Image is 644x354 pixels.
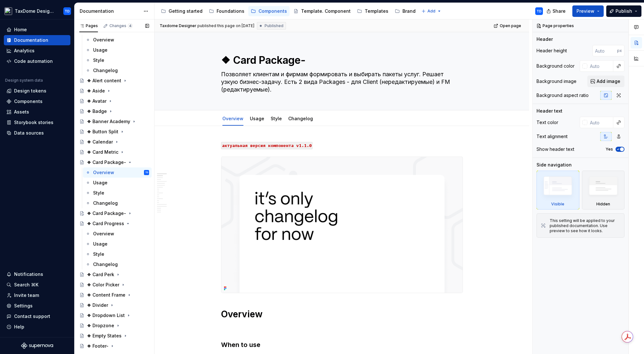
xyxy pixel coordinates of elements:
[537,108,562,114] div: Header text
[83,239,152,249] a: Usage
[109,23,133,28] div: Changes
[537,78,576,85] div: Background image
[492,21,524,30] a: Open page
[77,116,152,127] a: ❖ Banner Academy
[5,78,43,83] div: Design system data
[4,56,70,66] a: Code automation
[4,46,70,56] a: Analytics
[4,25,70,35] a: Home
[87,302,108,308] div: ❖ Divider
[551,202,564,207] div: Visible
[77,341,152,351] a: ❖ Footer-
[4,290,70,300] a: Invite team
[596,202,610,207] div: Hidden
[158,6,205,16] a: Getting started
[291,6,353,16] a: Template. Component
[537,48,567,54] div: Header height
[93,169,114,176] div: Overview
[354,6,391,16] a: Templates
[572,5,604,17] button: Preview
[14,313,50,320] div: Contact support
[14,292,39,299] div: Invite team
[301,8,351,14] div: Template. Component
[77,208,152,218] a: ❖ Card Package-
[87,333,122,339] div: ❖ Empty States
[87,129,118,135] div: ❖ Button Split
[537,171,579,210] div: Visible
[77,218,152,229] a: ❖ Card Progress
[87,149,118,155] div: ❖ Card Metric
[77,76,152,86] a: ❖ Alert content
[87,220,124,227] div: ❖ Card Progress
[77,86,152,96] a: ❖ Aside
[14,282,38,288] div: Search ⌘K
[77,127,152,137] a: ❖ Button Split
[87,282,119,288] div: ❖ Color Picker
[537,9,542,14] div: TD
[247,112,267,125] div: Usage
[93,231,114,237] div: Overview
[83,198,152,208] a: Changelog
[537,63,575,69] div: Background color
[83,35,152,45] a: Overview
[83,45,152,55] a: Usage
[14,48,35,54] div: Analytics
[220,69,462,95] textarea: Позволяет клиентам и фирмам формировать и выбирать пакеты услуг. Решает узкую бизнес-задачу. Есть...
[537,36,553,42] div: Header
[77,310,152,321] a: ❖ Dropdown List
[83,65,152,76] a: Changelog
[4,269,70,279] button: Notifications
[582,171,625,210] div: Hidden
[248,6,290,16] a: Components
[77,269,152,280] a: ❖ Card Perk
[87,343,108,349] div: ❖ Footer-
[286,112,315,125] div: Changelog
[87,312,125,319] div: ❖ Dropdown List
[537,162,572,168] div: Side navigation
[83,178,152,188] a: Usage
[93,261,118,268] div: Changelog
[93,37,114,43] div: Overview
[87,322,114,329] div: ❖ Dropzone
[87,139,113,145] div: ❖ Calendar
[79,23,98,28] div: Pages
[87,118,130,125] div: ❖ Banner Academy
[14,37,48,43] div: Documentation
[606,147,613,152] label: Yes
[271,116,282,121] a: Style
[15,8,56,14] div: TaxDome Design System
[87,77,121,84] div: ❖ Alert content
[14,109,29,115] div: Assets
[419,7,443,16] button: Add
[14,324,24,330] div: Help
[1,4,73,18] button: TaxDome Design SystemTD
[268,112,284,125] div: Style
[217,8,244,14] div: Foundations
[222,116,243,121] a: Overview
[221,340,463,349] h3: When to use
[93,57,104,63] div: Style
[87,210,126,217] div: ❖ Card Package-
[392,6,418,16] a: Brand
[87,292,125,298] div: ❖ Content Frame
[87,88,105,94] div: ❖ Aside
[14,271,43,277] div: Notifications
[4,96,70,107] a: Components
[93,200,118,206] div: Changelog
[93,67,118,74] div: Changelog
[77,290,152,300] a: ❖ Content Frame
[83,188,152,198] a: Style
[93,241,107,247] div: Usage
[77,321,152,331] a: ❖ Dropzone
[77,280,152,290] a: ❖ Color Picker
[14,130,44,136] div: Data sources
[87,159,126,166] div: ❖ Card Package-
[365,8,388,14] div: Templates
[14,98,43,105] div: Components
[606,5,641,17] button: Publish
[587,76,624,87] button: Add image
[617,48,622,53] p: px
[4,107,70,117] a: Assets
[4,280,70,290] button: Search ⌘K
[80,8,140,14] div: Documentation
